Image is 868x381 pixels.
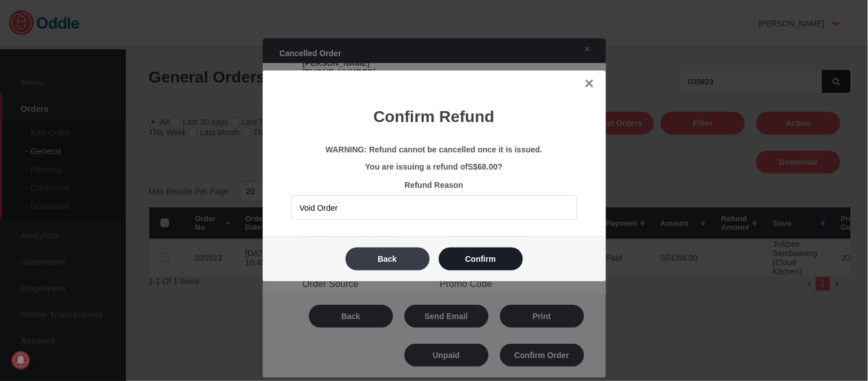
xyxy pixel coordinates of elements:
span: S$ [468,162,478,171]
span: 68.00 [478,162,498,171]
p: WARNING: Refund cannot be cancelled once it is issued. [291,145,577,154]
div: Refund Reason [286,171,583,226]
a: ✕ [584,77,594,91]
div: You are issuing a refund of ? [291,162,577,171]
button: Back [346,248,430,270]
button: Confirm [439,248,523,270]
input: Key in reason for refund. Eg. Void Order [291,195,577,220]
h1: Confirm Refund [280,108,589,126]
